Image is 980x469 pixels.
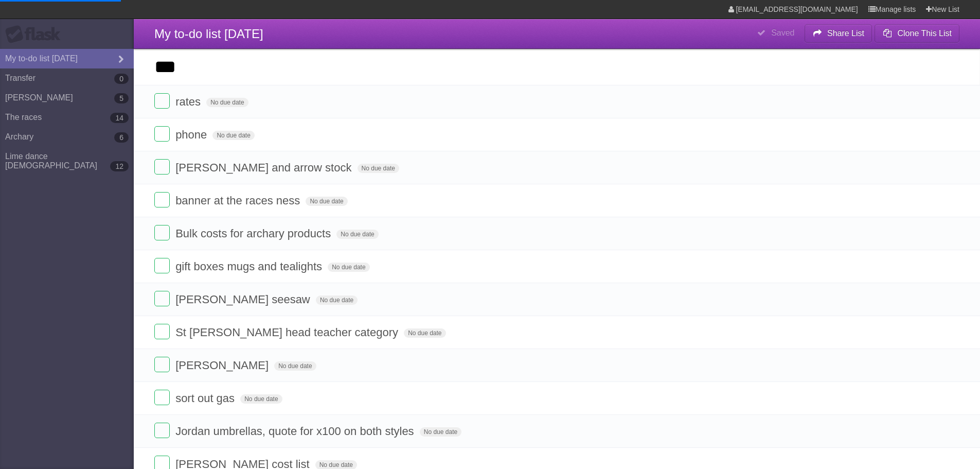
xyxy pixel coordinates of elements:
[206,98,248,107] span: No due date
[316,296,358,305] span: No due date
[175,359,271,372] span: [PERSON_NAME]
[5,25,67,44] div: Flask
[175,425,417,438] span: Jordan umbrellas, quote for x100 on both styles
[358,164,399,173] span: No due date
[175,194,302,207] span: banner at the races ness
[154,93,170,109] label: Done
[114,132,129,143] b: 6
[175,260,325,273] span: gift boxes mugs and tealights
[875,24,959,43] button: Clone This List
[154,225,170,240] label: Done
[805,24,872,43] button: Share List
[212,131,254,140] span: No due date
[154,357,170,372] label: Done
[306,197,347,206] span: No due date
[175,128,209,141] span: phone
[328,263,369,272] span: No due date
[175,326,401,339] span: St [PERSON_NAME] head teacher category
[175,293,313,306] span: [PERSON_NAME] seesaw
[154,423,170,438] label: Done
[771,28,794,37] b: Saved
[154,390,170,405] label: Done
[114,93,129,103] b: 5
[897,29,952,38] b: Clone This List
[154,126,170,142] label: Done
[154,324,170,339] label: Done
[154,159,170,175] label: Done
[114,74,129,84] b: 0
[175,227,333,240] span: Bulk costs for archary products
[175,161,354,174] span: [PERSON_NAME] and arrow stock
[175,392,237,405] span: sort out gas
[827,29,864,38] b: Share List
[175,95,203,108] span: rates
[154,258,170,273] label: Done
[154,27,263,41] span: My to-do list [DATE]
[240,394,282,404] span: No due date
[336,230,378,239] span: No due date
[420,427,461,437] span: No due date
[274,361,316,371] span: No due date
[110,113,129,123] b: 14
[404,328,446,338] span: No due date
[110,161,129,171] b: 12
[154,192,170,207] label: Done
[154,291,170,306] label: Done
